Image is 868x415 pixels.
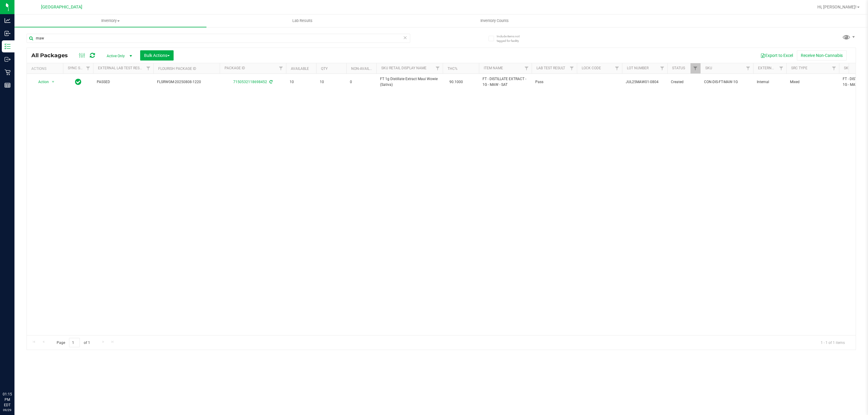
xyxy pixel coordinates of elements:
[671,79,697,85] span: Created
[31,67,61,71] div: Actions
[33,78,49,86] span: Action
[6,367,24,385] iframe: Resource center
[757,79,783,85] span: Internal
[829,63,839,73] a: Filter
[5,17,11,23] inline-svg: Analytics
[582,66,601,70] a: Lock Code
[483,76,528,88] span: FT - DISTILLATE EXTRACT - 1G - MAW - SAT
[756,50,797,61] button: Export to Excel
[536,66,565,70] a: Lab Test Result
[522,63,532,73] a: Filter
[626,79,664,85] span: JUL25MAW01-0804
[290,79,313,85] span: 10
[705,66,712,70] a: SKU
[612,63,622,73] a: Filter
[844,66,862,70] a: SKU Name
[233,80,267,84] a: 7150532118698452
[446,78,466,86] span: 90.1000
[5,82,11,88] inline-svg: Reports
[206,14,398,27] a: Lab Results
[672,66,685,70] a: Status
[351,67,378,71] a: Non-Available
[3,392,12,408] p: 01:15 PM EDT
[31,52,74,59] span: All Packages
[69,338,80,347] input: 1
[269,80,272,84] span: Sync from Compliance System
[276,63,286,73] a: Filter
[97,79,150,85] span: PASSED
[140,50,174,61] button: Bulk Actions
[157,79,216,85] span: FLSRWGM-20250808-1220
[791,66,807,70] a: Src Type
[704,79,750,85] span: CON-DIS-FT-MAW-1G
[816,338,850,347] span: 1 - 1 of 1 items
[5,30,11,36] inline-svg: Inbound
[321,67,328,71] a: Qty
[320,79,343,85] span: 10
[758,66,794,70] a: External/Internal
[350,79,373,85] span: 0
[657,63,667,73] a: Filter
[776,63,786,73] a: Filter
[403,34,407,42] span: Clear
[484,66,503,70] a: Item Name
[797,50,847,61] button: Receive Non-Cannabis
[472,18,517,23] span: Inventory Counts
[41,5,82,10] span: [GEOGRAPHIC_DATA]
[790,79,835,85] span: Mixed
[380,76,439,88] span: FT 1g Distillate Extract Maui Wowie (Sativa)
[144,53,170,58] span: Bulk Actions
[98,66,145,70] a: External Lab Test Result
[743,63,753,73] a: Filter
[5,69,11,75] inline-svg: Retail
[284,18,321,23] span: Lab Results
[291,67,309,71] a: Available
[497,34,527,43] span: Include items not tagged for facility
[398,14,590,27] a: Inventory Counts
[5,56,11,62] inline-svg: Outbound
[143,63,153,73] a: Filter
[158,67,196,71] a: Flourish Package ID
[567,63,577,73] a: Filter
[627,66,649,70] a: Lot Number
[52,338,95,347] span: Page of 1
[68,66,91,70] a: Sync Status
[83,63,93,73] a: Filter
[5,43,11,49] inline-svg: Inventory
[27,34,410,43] input: Search Package ID, Item Name, SKU, Lot or Part Number...
[381,66,426,70] a: Sku Retail Display Name
[690,63,700,73] a: Filter
[14,14,206,27] a: Inventory
[225,66,245,70] a: Package ID
[535,79,573,85] span: Pass
[18,366,25,373] iframe: Resource center unread badge
[433,63,443,73] a: Filter
[448,67,458,71] a: THC%
[75,78,81,86] span: In Sync
[49,78,57,86] span: select
[817,5,857,9] span: Hi, [PERSON_NAME]!
[14,18,206,23] span: Inventory
[3,408,12,412] p: 09/29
